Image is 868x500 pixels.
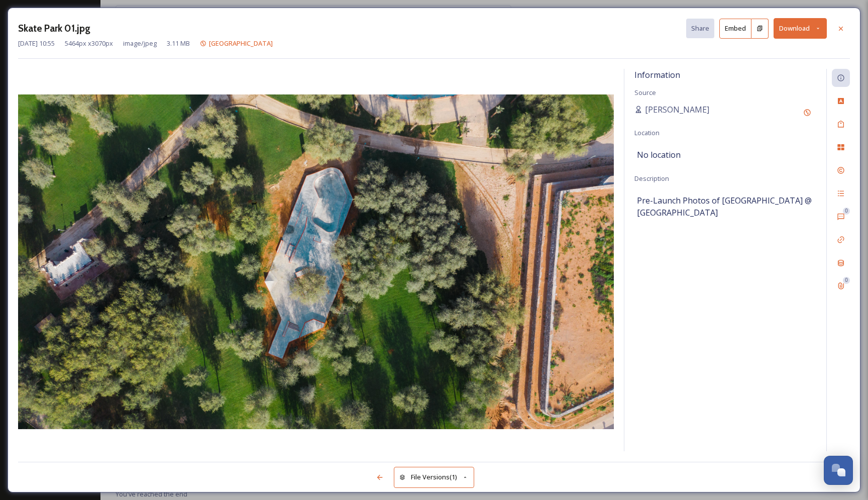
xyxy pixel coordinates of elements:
div: 0 [843,277,850,284]
img: D26382D6-9487-4B1F-949A10CAAD3DD156.jpg [18,94,614,429]
span: Description [634,174,669,183]
span: No location [637,149,681,161]
span: 3.11 MB [167,39,190,48]
span: Location [634,128,660,137]
span: Source [634,88,656,97]
span: [PERSON_NAME] [645,104,709,116]
div: 0 [843,208,850,215]
h3: Skate Park 01.jpg [18,21,90,36]
span: [GEOGRAPHIC_DATA] [209,39,273,48]
span: Information [634,69,680,80]
span: image/jpeg [123,39,157,48]
button: Share [686,19,714,38]
span: 5464 px x 3070 px [65,39,113,48]
button: Embed [719,19,751,39]
span: Pre-Launch Photos of [GEOGRAPHIC_DATA] @ [GEOGRAPHIC_DATA] [637,194,814,219]
span: [DATE] 10:55 [18,39,55,48]
button: Open Chat [824,456,853,485]
button: Download [774,18,827,39]
button: File Versions(1) [394,467,474,487]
